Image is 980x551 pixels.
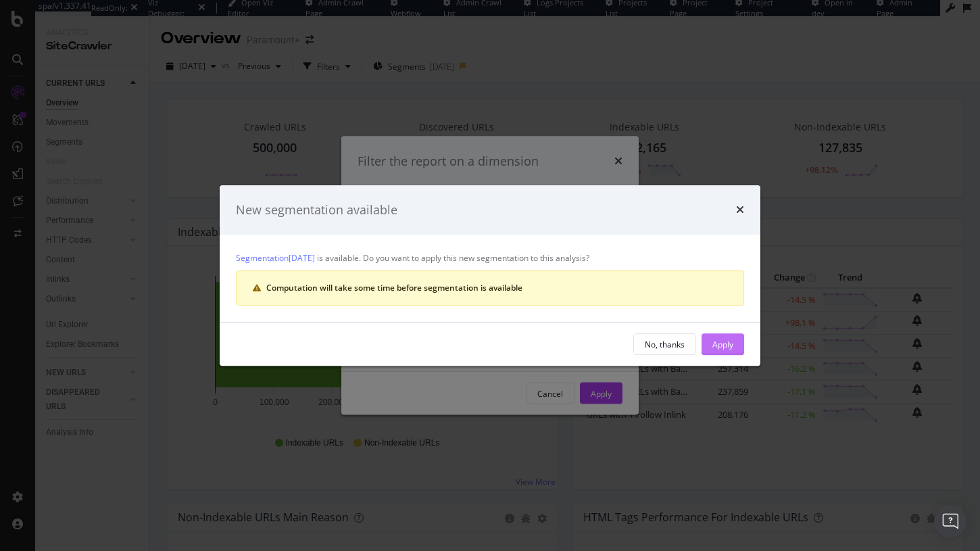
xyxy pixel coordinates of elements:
div: Open Intercom Messenger [934,505,966,537]
a: Segmentation[DATE] [236,251,315,265]
div: Computation will take some time before segmentation is available [266,282,727,294]
div: modal [220,185,760,366]
button: No, thanks [633,333,696,355]
button: Apply [702,333,744,355]
div: No, thanks [645,339,685,350]
div: times [736,201,744,219]
div: Apply [712,339,733,350]
div: New segmentation available [236,201,397,219]
div: warning banner [236,270,744,306]
div: is available. Do you want to apply this new segmentation to this analysis? [220,235,760,322]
